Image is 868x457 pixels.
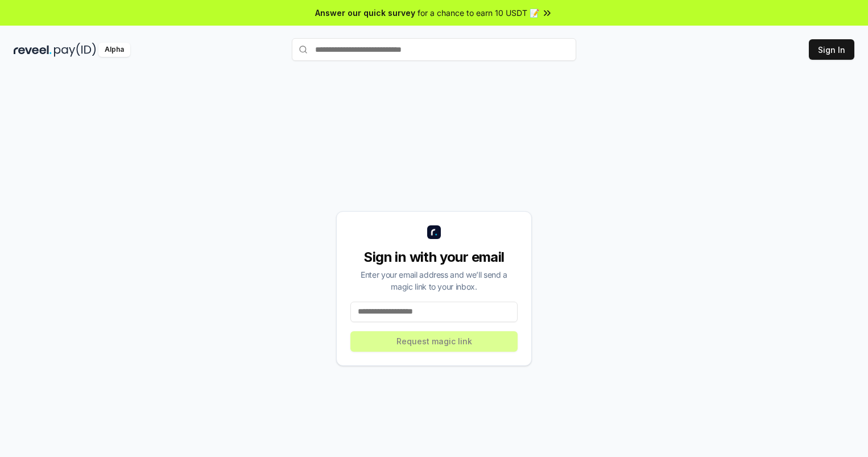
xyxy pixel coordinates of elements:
button: Sign In [809,39,854,60]
span: for a chance to earn 10 USDT 📝 [418,7,539,19]
img: reveel_dark [14,43,52,57]
img: pay_id [54,43,96,57]
img: logo_small [427,225,441,239]
div: Alpha [98,43,130,57]
div: Enter your email address and we’ll send a magic link to your inbox. [350,269,518,293]
span: Answer our quick survey [315,7,415,19]
div: Sign in with your email [350,248,518,266]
